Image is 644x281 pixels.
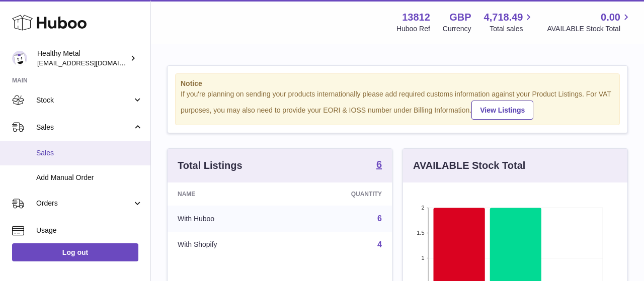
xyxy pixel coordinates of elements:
[36,199,132,208] span: Orders
[181,89,614,120] div: If you're planning on sending your products internationally please add required customs informati...
[376,159,382,171] a: 6
[36,148,143,158] span: Sales
[490,24,534,34] span: Total sales
[288,182,392,206] th: Quantity
[421,205,424,211] text: 2
[376,159,382,169] strong: 6
[402,11,430,24] strong: 13812
[484,11,535,34] a: 4,718.49 Total sales
[168,232,288,258] td: With Shopify
[396,24,430,34] div: Huboo Ref
[168,182,288,206] th: Name
[178,159,243,172] h3: Total Listings
[37,59,148,67] span: [EMAIL_ADDRESS][DOMAIN_NAME]
[36,96,132,105] span: Stock
[421,255,424,261] text: 1
[547,24,632,34] span: AVAILABLE Stock Total
[377,214,382,223] a: 6
[413,159,525,172] h3: AVAILABLE Stock Total
[12,51,27,66] img: internalAdmin-13812@internal.huboo.com
[12,243,138,261] a: Log out
[547,11,632,34] a: 0.00 AVAILABLE Stock Total
[417,230,424,236] text: 1.5
[36,226,143,235] span: Usage
[377,240,382,249] a: 4
[36,123,132,132] span: Sales
[484,11,523,24] span: 4,718.49
[449,11,471,24] strong: GBP
[181,79,614,88] strong: Notice
[37,49,128,68] div: Healthy Metal
[471,101,533,120] a: View Listings
[443,24,471,34] div: Currency
[36,173,143,182] span: Add Manual Order
[601,11,620,24] span: 0.00
[168,206,288,232] td: With Huboo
